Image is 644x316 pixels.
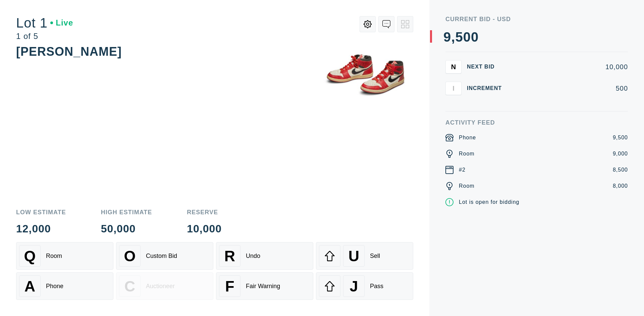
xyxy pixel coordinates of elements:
button: QRoom [16,242,113,270]
div: 8,000 [613,182,628,190]
div: Low Estimate [16,209,66,215]
span: J [350,278,358,295]
button: RUndo [216,242,313,270]
div: [PERSON_NAME] [16,45,122,58]
div: Lot is open for bidding [459,198,519,206]
div: Fair Warning [246,283,280,290]
div: 500 [513,85,628,92]
div: Phone [46,283,63,290]
div: Undo [246,253,260,260]
div: 10,000 [187,223,222,234]
span: O [124,247,136,265]
button: I [445,82,462,95]
div: Increment [467,86,507,91]
span: I [452,84,454,92]
button: APhone [16,272,113,300]
div: 1 of 5 [16,32,73,40]
div: Activity Feed [445,120,628,126]
span: N [451,63,456,71]
span: F [225,278,234,295]
div: 9,500 [613,134,628,142]
div: Phone [459,134,476,142]
div: Next Bid [467,64,507,70]
button: CAuctioneer [116,272,213,300]
div: Reserve [187,209,222,215]
div: Room [459,182,475,190]
div: 5 [455,30,463,44]
span: U [348,247,359,265]
button: OCustom Bid [116,242,213,270]
div: 8,500 [613,166,628,174]
div: Sell [370,253,380,260]
span: A [24,278,35,295]
div: 10,000 [513,63,628,70]
div: 0 [463,30,471,44]
div: 9,000 [613,150,628,158]
span: C [124,278,135,295]
button: JPass [316,272,413,300]
div: 9 [443,30,451,44]
div: #2 [459,166,466,174]
div: High Estimate [101,209,152,215]
button: USell [316,242,413,270]
div: Room [459,150,475,158]
div: Pass [370,283,383,290]
span: Q [24,247,36,265]
button: N [445,60,462,74]
div: Room [46,253,62,260]
div: 0 [471,30,479,44]
div: 50,000 [101,223,152,234]
span: R [224,247,235,265]
div: , [451,30,455,165]
div: 12,000 [16,223,66,234]
div: Custom Bid [146,253,177,260]
button: FFair Warning [216,272,313,300]
div: Live [50,19,73,27]
div: Lot 1 [16,16,73,30]
div: Auctioneer [146,283,175,290]
div: Current Bid - USD [445,16,628,22]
